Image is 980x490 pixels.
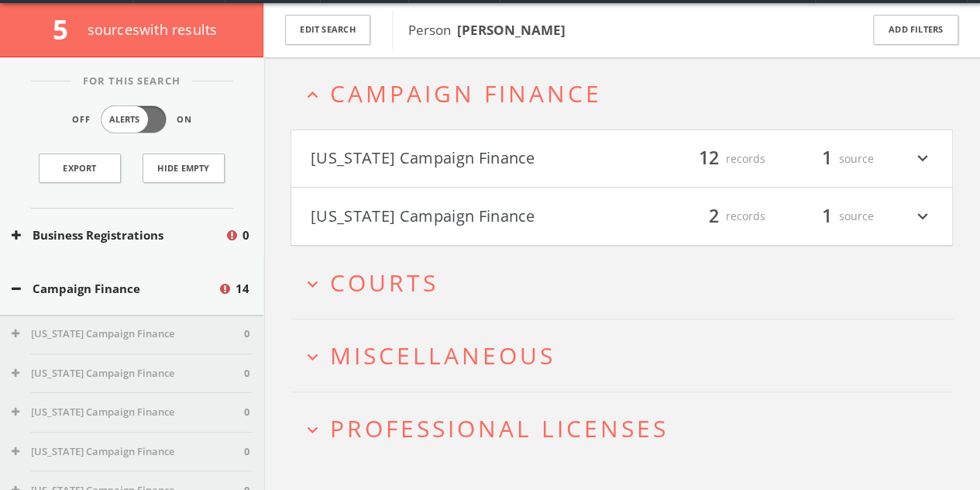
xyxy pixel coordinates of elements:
button: Hide Empty [143,154,225,183]
span: 14 [236,280,249,298]
button: Edit Search [285,15,370,45]
span: 0 [242,226,249,244]
i: expand_more [302,347,323,367]
button: Add Filters [873,15,958,45]
b: [PERSON_NAME] [457,21,566,39]
button: expand_moreMiscellaneous [302,343,953,368]
span: 0 [244,444,249,460]
span: Professional Licenses [330,412,669,444]
button: [US_STATE] Campaign Finance [311,146,622,172]
i: expand_more [302,419,323,440]
button: [US_STATE] Campaign Finance [311,203,622,229]
span: On [177,113,192,126]
button: [US_STATE] Campaign Finance [12,405,244,420]
button: [US_STATE] Campaign Finance [12,326,244,342]
span: source s with results [88,20,218,39]
button: Business Registrations [12,226,225,244]
span: For This Search [71,74,192,89]
button: expand_lessCampaign Finance [302,81,953,106]
i: expand_more [302,274,323,295]
span: Miscellaneous [330,340,555,371]
i: expand_more [913,203,933,229]
button: [US_STATE] Campaign Finance [12,444,244,460]
span: 0 [244,405,249,420]
button: [US_STATE] Campaign Finance [12,366,244,381]
div: source [781,146,874,172]
span: 5 [53,11,81,47]
div: records [672,146,765,172]
i: expand_more [913,146,933,172]
a: Export [39,154,121,183]
span: 0 [244,326,249,342]
span: Off [72,113,91,126]
div: source [781,203,874,229]
i: expand_less [302,85,323,105]
button: expand_moreCourts [302,270,953,295]
span: Person [408,21,566,39]
button: Campaign Finance [12,280,218,298]
span: 1 [815,145,839,172]
span: 2 [702,202,726,229]
button: expand_moreProfessional Licenses [302,416,953,441]
span: Courts [330,267,438,298]
div: records [672,203,765,229]
span: 1 [815,202,839,229]
span: Campaign Finance [330,78,602,109]
span: 12 [692,145,726,172]
span: 0 [244,366,249,381]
